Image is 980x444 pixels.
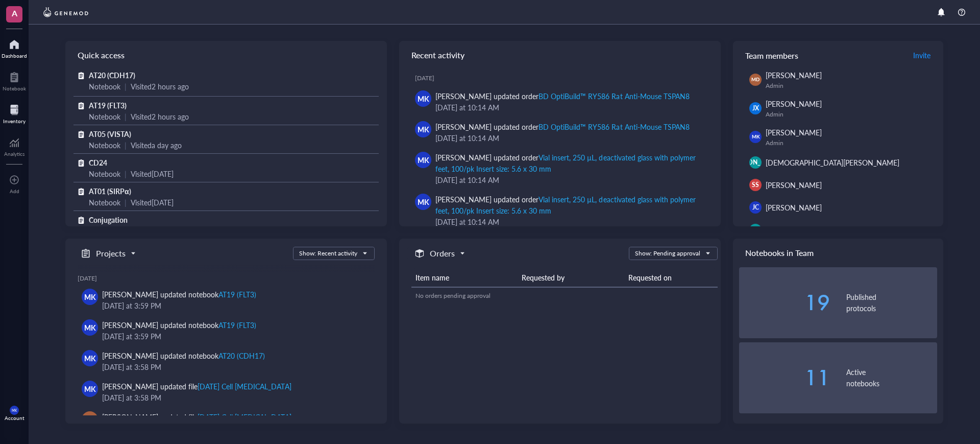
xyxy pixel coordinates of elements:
[766,202,822,213] span: [PERSON_NAME]
[89,186,131,196] span: AT01 (SIRPα)
[624,268,718,287] th: Requested on
[12,408,17,412] span: MK
[430,247,455,260] h5: Orders
[125,168,127,179] div: |
[435,194,704,216] div: [PERSON_NAME] updated order
[96,247,126,260] h5: Projects
[435,90,690,102] div: [PERSON_NAME] updated order
[635,249,700,258] div: Show: Pending approval
[10,188,19,194] div: Add
[131,168,174,179] div: Visited [DATE]
[913,47,931,63] a: Invite
[418,196,429,207] span: MK
[435,121,690,132] div: [PERSON_NAME] updated order
[739,367,830,388] div: 11
[41,6,91,18] img: genemod-logo
[752,180,759,190] span: SS
[435,132,704,144] div: [DATE] at 10:14 AM
[12,7,17,19] span: A
[766,157,899,168] span: [DEMOGRAPHIC_DATA][PERSON_NAME]
[407,117,713,148] a: MK[PERSON_NAME] updated orderBD OptiBuild™ RY586 Rat Anti-Mouse TSPAN8[DATE] at 10:14 AM
[3,118,26,124] div: Inventory
[4,151,24,157] div: Analytics
[102,361,366,372] div: [DATE] at 3:58 PM
[435,102,704,113] div: [DATE] at 10:14 AM
[407,86,713,117] a: MK[PERSON_NAME] updated orderBD OptiBuild™ RY586 Rat Anti-Mouse TSPAN8[DATE] at 10:14 AM
[89,81,120,92] div: Notebook
[766,127,822,137] span: [PERSON_NAME]
[538,91,689,101] div: BD OptiBuild™ RY586 Rat Anti-Mouse TSPAN8
[407,148,713,190] a: MK[PERSON_NAME] updated orderVial insert, 250 µL, deactivated glass with polymer feet, 100/pk Ins...
[89,215,128,225] span: Conjugation
[435,152,696,174] div: Vial insert, 250 µL, deactivated glass with polymer feet, 100/pk Insert size: 5.6 x 30 mm
[435,194,696,216] div: Vial insert, 250 µL, deactivated glass with polymer feet, 100/pk Insert size: 5.6 x 30 mm
[125,197,127,208] div: |
[766,225,822,235] span: [PERSON_NAME]
[766,180,822,190] span: [PERSON_NAME]
[2,36,27,59] a: Dashboard
[418,124,429,135] span: MK
[766,99,822,109] span: [PERSON_NAME]
[125,111,127,122] div: |
[846,366,937,389] div: Active notebooks
[102,289,256,300] div: [PERSON_NAME] updated notebook
[766,110,933,119] div: Admin
[125,81,127,92] div: |
[102,319,256,331] div: [PERSON_NAME] updated notebook
[78,377,375,407] a: MK[PERSON_NAME] updated file[DATE] Cell [MEDICAL_DATA][DATE] at 3:58 PM
[733,41,943,69] div: Team members
[131,197,174,208] div: Visited [DATE]
[751,226,759,234] span: JW
[846,291,937,314] div: Published protocols
[218,320,256,330] div: AT19 (FLT3)
[418,154,429,166] span: MK
[65,41,387,69] div: Quick access
[198,381,291,391] div: [DATE] Cell [MEDICAL_DATA]
[518,268,624,287] th: Requested by
[733,239,943,267] div: Notebooks in Team
[411,268,518,287] th: Item name
[89,197,120,208] div: Notebook
[3,69,26,91] a: Notebook
[84,322,96,333] span: MK
[84,353,96,364] span: MK
[89,111,120,122] div: Notebook
[538,122,689,132] div: BD OptiBuild™ RY586 Rat Anti-Mouse TSPAN8
[435,174,704,185] div: [DATE] at 10:14 AM
[218,350,265,361] div: AT20 (CDH17)
[415,74,713,82] div: [DATE]
[131,81,189,92] div: Visited 2 hours ago
[102,392,366,403] div: [DATE] at 3:58 PM
[751,76,759,83] span: MD
[218,289,256,299] div: AT19 (FLT3)
[751,133,759,141] span: MK
[89,139,120,151] div: Notebook
[3,85,26,91] div: Notebook
[766,70,822,80] span: [PERSON_NAME]
[78,315,375,346] a: MK[PERSON_NAME] updated notebookAT19 (FLT3)[DATE] at 3:59 PM
[752,203,759,212] span: JC
[435,152,704,174] div: [PERSON_NAME] updated order
[299,249,357,258] div: Show: Recent activity
[766,82,933,90] div: Admin
[102,381,291,392] div: [PERSON_NAME] updated file
[739,292,830,313] div: 19
[78,346,375,377] a: MK[PERSON_NAME] updated notebookAT20 (CDH17)[DATE] at 3:58 PM
[102,300,366,311] div: [DATE] at 3:59 PM
[84,383,96,394] span: MK
[78,285,375,315] a: MK[PERSON_NAME] updated notebookAT19 (FLT3)[DATE] at 3:59 PM
[89,100,127,110] span: AT19 (FLT3)
[89,70,135,80] span: AT20 (CDH17)
[415,291,714,300] div: No orders pending approval
[3,102,26,124] a: Inventory
[766,139,933,147] div: Admin
[89,157,107,168] span: CD24
[84,291,96,302] span: MK
[2,53,27,59] div: Dashboard
[399,41,721,69] div: Recent activity
[407,190,713,231] a: MK[PERSON_NAME] updated orderVial insert, 250 µL, deactivated glass with polymer feet, 100/pk Ins...
[752,104,759,113] span: JX
[78,274,375,283] div: [DATE]
[731,158,780,167] span: [PERSON_NAME]
[5,415,24,421] div: Account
